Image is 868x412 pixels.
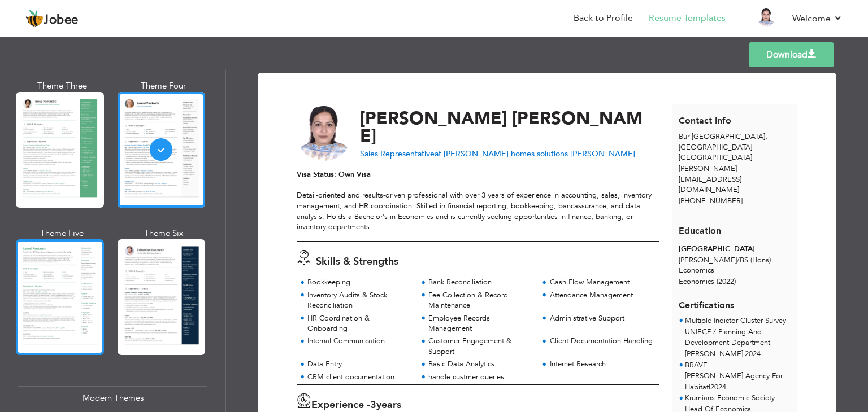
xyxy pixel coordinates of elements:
span: [GEOGRAPHIC_DATA] [679,152,752,163]
div: Theme Six [120,227,208,239]
div: Internet Research [550,359,653,370]
img: jobee.io [25,10,44,28]
div: Theme Four [120,80,208,92]
span: Education [679,225,721,237]
div: Cash Flow Management [550,277,653,288]
div: Detail-oriented and results-driven professional with over 3 years of experience in accounting, sa... [297,169,659,232]
span: BRAVE [685,360,708,370]
span: [PERSON_NAME] [360,107,507,130]
span: Experience - [311,398,370,412]
a: Resume Templates [649,12,726,25]
div: Bookkeeping [307,277,411,288]
div: Data Entry [307,359,411,370]
div: CRM client documentation [307,372,411,383]
div: Modern Themes [18,386,207,410]
div: Administrative Support [550,313,653,324]
span: | [709,382,710,392]
img: No image [297,106,352,161]
div: Inventory Audits & Stock Reconciliation [307,290,411,311]
span: [PHONE_NUMBER] [679,196,743,206]
div: Employee Records Management [428,313,532,334]
div: [GEOGRAPHIC_DATA] [672,132,798,163]
div: Fee Collection & Record Maintenance [428,290,532,311]
p: UNIECF / Planning And Development Department [PERSON_NAME] 2024 [685,327,791,360]
img: Profile Img [757,8,775,27]
strong: Visa Status: Own Visa [297,169,371,179]
span: Economics [679,277,714,287]
span: Jobee [44,14,79,27]
span: [PERSON_NAME] [360,107,643,148]
div: Customer Engagement & Support [428,336,532,357]
a: Download [749,42,834,67]
span: , [765,132,767,142]
div: Theme Three [18,80,106,92]
span: Krumians Economic Society [685,393,775,403]
div: Basic Data Analytics [428,359,532,370]
span: Contact Info [679,115,731,127]
span: Bur [GEOGRAPHIC_DATA] [679,132,765,142]
div: HR Coordination & Onboarding [307,313,411,334]
span: at [PERSON_NAME] homes solutions [PERSON_NAME] [435,148,635,159]
span: [PERSON_NAME] BS (Hons) Economics [679,255,771,276]
div: Client Documentation Handling [550,336,653,347]
span: [PERSON_NAME][EMAIL_ADDRESS][DOMAIN_NAME] [679,164,741,195]
a: Welcome [792,12,843,25]
span: 3 [370,398,376,412]
a: Jobee [25,10,79,28]
span: / [737,255,740,265]
span: Multiple Indictor Cluster Survey [685,315,786,326]
a: Back to Profile [574,12,633,25]
span: Skills & Strengths [316,255,398,269]
div: Internal Communication [307,336,411,347]
p: [PERSON_NAME] Agency For Habitat 2024 [685,371,791,393]
span: Sales Representative [360,148,435,159]
div: [GEOGRAPHIC_DATA] [679,244,791,255]
div: Bank Reconciliation [428,277,532,288]
div: Attendance Management [550,290,653,301]
span: | [743,349,745,359]
span: (2022) [717,277,736,287]
div: Theme Five [18,227,106,239]
div: handle custmer queries [428,372,532,383]
span: Certifications [679,291,734,312]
